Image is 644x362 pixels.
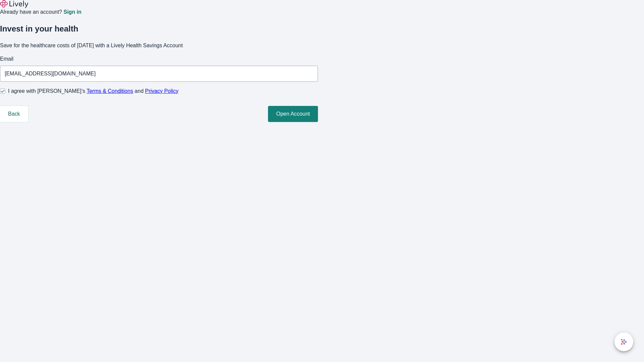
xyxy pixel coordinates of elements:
button: Open Account [268,106,318,122]
a: Privacy Policy [145,88,179,94]
a: Sign in [63,9,81,15]
button: chat [614,333,633,351]
span: I agree with [PERSON_NAME]’s and [8,87,178,95]
svg: Lively AI Assistant [621,339,627,345]
a: Terms & Conditions [87,88,133,94]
